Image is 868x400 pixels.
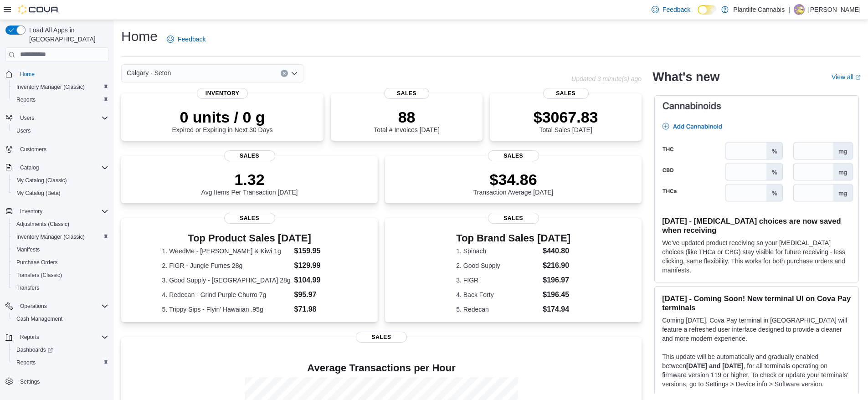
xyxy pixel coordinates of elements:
[13,125,108,136] span: Users
[374,108,439,126] p: 88
[13,175,71,186] a: My Catalog (Classic)
[543,275,570,286] dd: $196.97
[20,71,35,78] span: Home
[9,356,112,369] button: Reports
[162,305,291,314] dt: 5. Trippy Sips - Flyin' Hawaiian .95g
[9,187,112,200] button: My Catalog (Beta)
[9,269,112,282] button: Transfers (Classic)
[2,331,112,344] button: Reports
[20,208,42,215] span: Inventory
[294,260,337,271] dd: $129.99
[20,164,39,171] span: Catalog
[16,359,36,366] span: Reports
[16,221,69,228] span: Adjustments (Classic)
[794,4,805,15] div: Morgen Graves
[162,290,291,299] dt: 4. Redecan - Grind Purple Churro 7g
[456,276,539,285] dt: 3. FIGR
[662,294,851,312] h3: [DATE] - Coming Soon! New terminal UI on Cova Pay terminals
[16,162,42,173] button: Catalog
[16,246,40,253] span: Manifests
[662,216,851,235] h3: [DATE] - [MEDICAL_DATA] choices are now saved when receiving
[534,108,598,126] p: $3067.83
[13,175,108,186] span: My Catalog (Classic)
[662,238,851,275] p: We've updated product receiving so your [MEDICAL_DATA] choices (like THCa or CBG) stay visible fo...
[808,4,861,15] p: [PERSON_NAME]
[172,108,273,133] div: Expired or Expiring in Next 30 Days
[13,188,64,199] a: My Catalog (Beta)
[456,246,539,256] dt: 1. Spinach
[16,96,36,103] span: Reports
[20,303,47,310] span: Operations
[662,316,851,343] p: Coming [DATE], Cova Pay terminal in [GEOGRAPHIC_DATA] will feature a refreshed user interface des...
[13,244,43,255] a: Manifests
[13,357,39,368] a: Reports
[16,162,108,173] span: Catalog
[16,376,43,387] a: Settings
[686,362,743,369] strong: [DATE] and [DATE]
[543,88,589,99] span: Sales
[16,69,38,80] a: Home
[384,88,430,99] span: Sales
[473,170,554,196] div: Transaction Average [DATE]
[13,94,108,105] span: Reports
[13,270,66,281] a: Transfers (Classic)
[473,170,554,189] p: $34.86
[294,289,337,300] dd: $95.97
[281,70,288,77] button: Clear input
[16,190,61,197] span: My Catalog (Beta)
[13,244,108,255] span: Manifests
[13,219,108,230] span: Adjustments (Classic)
[13,282,108,293] span: Transfers
[488,150,539,161] span: Sales
[543,304,570,315] dd: $174.94
[543,260,570,271] dd: $216.90
[128,363,634,374] h4: Average Transactions per Hour
[201,170,298,189] p: 1.32
[13,313,66,324] a: Cash Management
[16,177,67,184] span: My Catalog (Classic)
[16,332,108,343] span: Reports
[16,346,53,354] span: Dashboards
[456,233,570,244] h3: Top Brand Sales [DATE]
[698,5,717,15] input: Dark Mode
[9,218,112,231] button: Adjustments (Classic)
[163,30,209,48] a: Feedback
[13,94,39,105] a: Reports
[733,4,785,15] p: Plantlife Cannabis
[13,357,108,368] span: Reports
[13,257,62,268] a: Purchase Orders
[16,233,85,241] span: Inventory Manager (Classic)
[121,27,158,46] h1: Home
[13,188,108,199] span: My Catalog (Beta)
[13,282,43,293] a: Transfers
[16,259,58,266] span: Purchase Orders
[534,108,598,133] div: Total Sales [DATE]
[162,246,291,256] dt: 1. WeedMe - [PERSON_NAME] & Kiwi 1g
[16,83,85,91] span: Inventory Manager (Classic)
[224,213,275,224] span: Sales
[2,161,112,174] button: Catalog
[16,272,62,279] span: Transfers (Classic)
[197,88,248,99] span: Inventory
[20,146,46,153] span: Customers
[374,108,439,133] div: Total # Invoices [DATE]
[172,108,273,126] p: 0 units / 0 g
[16,68,108,80] span: Home
[13,219,73,230] a: Adjustments (Classic)
[543,289,570,300] dd: $196.45
[16,206,46,217] button: Inventory
[20,333,39,341] span: Reports
[16,301,51,312] button: Operations
[13,344,108,355] span: Dashboards
[294,275,337,286] dd: $104.99
[201,170,298,196] div: Avg Items Per Transaction [DATE]
[832,73,861,81] a: View allExternal link
[13,231,108,242] span: Inventory Manager (Classic)
[9,256,112,269] button: Purchase Orders
[291,70,298,77] button: Open list of options
[18,5,59,14] img: Cova
[13,270,108,281] span: Transfers (Classic)
[162,233,337,244] h3: Top Product Sales [DATE]
[488,213,539,224] span: Sales
[16,127,31,134] span: Users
